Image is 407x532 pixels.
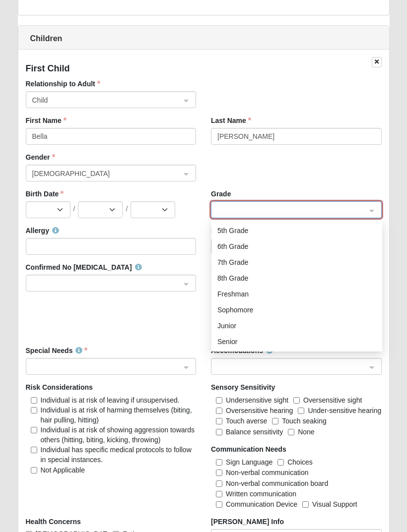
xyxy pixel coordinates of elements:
span: Oversensitive sight [303,397,362,405]
label: Risk Considerations [26,383,93,393]
input: Touch averse [216,418,222,425]
input: None [288,429,294,436]
input: Individual is at risk of leaving if unsupervised. [31,398,37,404]
div: Sophomore [211,302,382,318]
div: 6th Grade [217,241,376,252]
div: 6th Grade [211,239,382,255]
div: 5th Grade [217,226,376,236]
input: Oversensitive sight [293,398,300,404]
label: Grade [211,189,231,199]
h1: Children [18,34,389,44]
h4: First Child [26,64,382,75]
label: Health Concerns [26,517,81,527]
span: / [126,204,128,214]
label: Accomodations [211,346,273,356]
span: Not Applicable [41,467,85,474]
span: None [298,428,314,436]
span: Touch seaking [282,417,327,425]
input: Individual is at risk of harming themselves (biting, hair pulling, hitting) [31,408,37,414]
input: Not Applicable [31,468,37,474]
span: Touch averse [226,417,267,425]
input: Communication Device [216,502,222,508]
div: 8th Grade [211,271,382,287]
label: Communication Needs [211,445,286,455]
label: Allergy [26,226,59,236]
span: Under-sensitive hearing [308,407,381,415]
label: Sensory Sensitivity [211,383,275,393]
span: Individual is at risk of showing aggression towards others (hitting, biting, kicking, throwing) [41,426,195,444]
span: Visual Support [312,501,357,509]
label: Confirmed No [MEDICAL_DATA] [26,263,142,273]
span: Female [32,169,181,179]
span: Child [32,95,181,106]
span: Individual has specific medical protocols to follow in special instances. [41,446,192,464]
span: Choices [287,459,313,467]
input: Undersensitive sight [216,398,222,404]
div: Junior [217,321,376,332]
div: Senior [211,334,382,350]
div: 5th Grade [211,223,382,239]
span: / [73,204,75,214]
span: Undersensitive sight [226,397,288,405]
label: [PERSON_NAME] Info [211,517,284,527]
label: Relationship to Adult [26,79,100,89]
input: Non-verbal communication [216,470,222,476]
label: Special Needs [26,346,88,356]
input: Individual is at risk of showing aggression towards others (hitting, biting, kicking, throwing) [31,427,37,434]
div: Sophomore [217,305,376,316]
label: Legal Notes [211,226,260,236]
label: First Name [26,116,67,126]
div: Freshman [211,287,382,302]
div: 7th Grade [211,255,382,271]
div: Junior [211,318,382,334]
span: Non-verbal communication [226,469,309,477]
label: Food Specific Allergies [211,263,287,273]
span: Oversensitive hearing [226,407,293,415]
input: Touch seaking [272,418,278,425]
div: Freshman [217,289,376,300]
span: Written communication [226,490,296,498]
label: Gender [26,153,55,163]
input: Balance sensitivity [216,429,222,436]
label: Birth Date [26,189,64,199]
span: Individual is at risk of leaving if unsupervised. [41,397,180,405]
input: Under-sensitive hearing [298,408,304,414]
input: Written communication [216,491,222,498]
span: Sign Language [226,459,272,467]
input: Sign Language [216,460,222,466]
span: Non-verbal communication board [226,480,328,488]
label: Last Name [211,116,251,126]
input: Choices [277,460,284,466]
input: Individual has specific medical protocols to follow in special instances. [31,447,37,454]
span: Communication Device [226,501,297,509]
input: Oversensitive hearing [216,408,222,414]
span: Individual is at risk of harming themselves (biting, hair pulling, hitting) [41,407,192,424]
div: 8th Grade [217,273,376,284]
input: Visual Support [302,502,309,508]
span: Balance sensitivity [226,428,283,436]
div: Senior [217,337,376,348]
div: 7th Grade [217,257,376,268]
input: Non-verbal communication board [216,481,222,487]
